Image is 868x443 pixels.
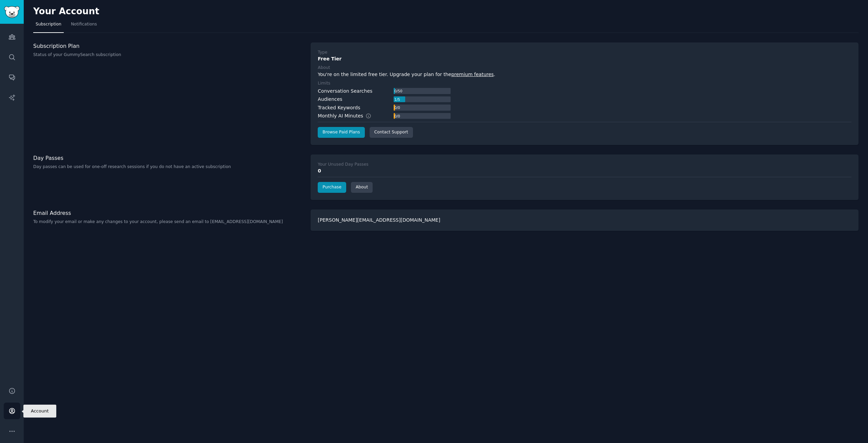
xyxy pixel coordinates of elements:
a: Browse Paid Plans [318,127,364,138]
div: 0 / 0 [394,105,400,111]
p: Status of your GummySearch subscription [33,52,303,58]
div: Free Tier [318,55,851,62]
a: Purchase [318,182,346,193]
p: To modify your email or make any changes to your account, please send an email to [EMAIL_ADDRESS]... [33,219,303,225]
p: Day passes can be used for one-off research sessions if you do not have an active subscription [33,164,303,170]
div: 0 / 50 [394,88,403,94]
div: Audiences [318,96,342,103]
span: Subscription [36,21,61,27]
img: GummySearch logo [4,6,20,18]
div: Monthly AI Minutes [318,112,378,119]
div: Your Unused Day Passes [318,162,368,168]
div: About [318,65,330,71]
div: 0 [318,167,851,174]
div: Limits [318,80,330,87]
div: [PERSON_NAME][EMAIL_ADDRESS][DOMAIN_NAME] [311,209,859,231]
div: Type [318,50,327,56]
h3: Day Passes [33,154,303,162]
a: Contact Support [370,127,413,138]
a: Subscription [33,19,64,33]
div: You're on the limited free tier. Upgrade your plan for the . [318,71,851,78]
h2: Your Account [33,6,99,17]
span: Notifications [71,21,97,27]
div: Conversation Searches [318,88,372,95]
div: Tracked Keywords [318,104,360,111]
a: About [351,182,373,193]
h3: Subscription Plan [33,42,303,50]
a: Notifications [68,19,99,33]
div: 1 / 5 [394,96,400,103]
h3: Email Address [33,209,303,217]
a: premium features [451,72,494,77]
div: 0 / 0 [394,113,400,119]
